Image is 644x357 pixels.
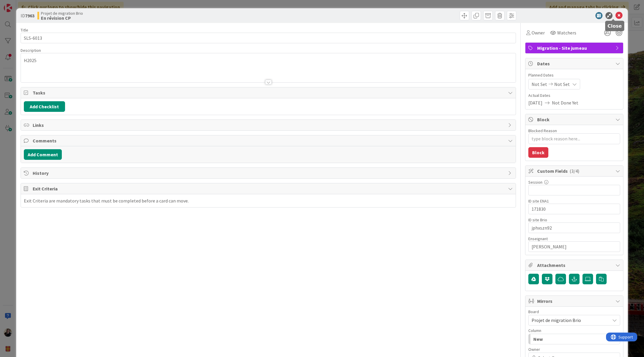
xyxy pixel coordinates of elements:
span: History [33,170,505,177]
button: Add Checklist [24,101,65,112]
span: Actual Dates [528,92,620,99]
label: Title [21,27,28,33]
span: Dates [537,60,613,67]
span: Board [528,310,539,314]
span: [DATE] [528,99,542,106]
input: type card name here... [21,33,516,43]
span: ( 3/4 ) [570,168,579,174]
button: New [528,334,620,344]
span: Owner [532,29,545,36]
span: Watchers [557,29,576,36]
span: Comments [33,137,505,144]
span: Migration - Site jumeau [537,44,613,52]
span: Support [12,1,27,8]
span: Owner [528,347,540,351]
span: New [533,335,543,343]
span: Links [33,122,505,129]
span: Exit Criteria [33,185,505,192]
span: Custom Fields [537,167,613,175]
span: Not Set [554,81,570,88]
h5: Close [608,23,622,29]
span: Tasks [33,89,505,96]
span: Planned Dates [528,72,620,78]
div: Exit Criteria are mandatory tasks that must be completed before a card can move. [24,197,189,204]
span: Not Done Yet [552,99,578,106]
span: Projet de migration Brio [41,11,83,16]
span: Column [528,328,541,333]
b: En révision CP [41,16,83,20]
span: ID [21,12,34,19]
span: Projet de migration Brio [532,317,581,323]
button: Block [528,147,548,158]
span: Description [21,48,41,53]
span: Block [537,116,613,123]
label: ID site Brio [528,217,547,222]
span: Mirrors [537,298,613,305]
b: 7963 [25,13,34,19]
button: Add Comment [24,149,62,160]
span: Attachments [537,262,613,269]
label: Blocked Reason [528,128,557,133]
label: ID site ENA1 [528,198,549,204]
span: Not Set [532,81,547,88]
label: Enseignant [528,236,548,241]
label: Session [528,180,542,185]
p: H2025 [24,57,513,64]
